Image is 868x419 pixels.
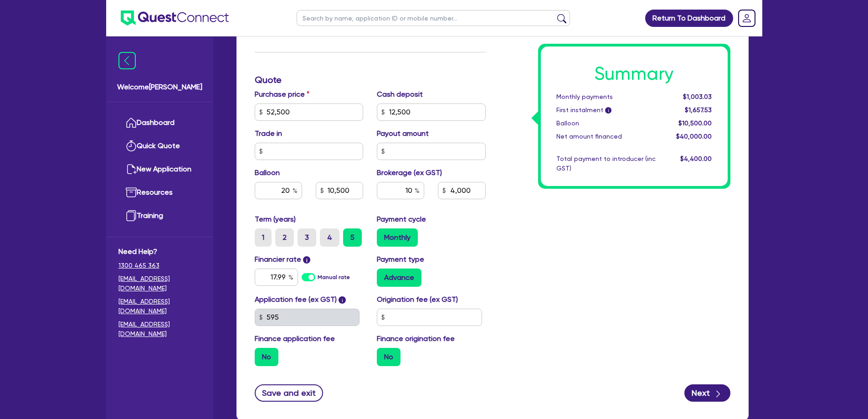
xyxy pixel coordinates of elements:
[118,246,201,257] span: Need Help?
[255,254,311,265] label: Financier rate
[377,214,426,225] label: Payment cycle
[377,333,455,344] label: Finance origination fee
[377,269,421,287] label: Advance
[550,92,663,102] div: Monthly payments
[297,10,570,26] input: Search by name, application ID or mobile number...
[126,187,137,198] img: resources
[118,134,201,158] a: Quick Quote
[275,228,294,247] label: 2
[343,228,362,247] label: 5
[550,132,663,141] div: Net amount financed
[126,164,137,175] img: new-application
[318,273,350,281] label: Manual rate
[377,254,424,265] label: Payment type
[303,256,310,264] span: i
[550,154,663,173] div: Total payment to introducer (inc GST)
[377,167,442,178] label: Brokerage (ex GST)
[255,89,309,100] label: Purchase price
[550,105,663,115] div: First instalment
[118,204,201,228] a: Training
[118,297,201,316] a: [EMAIL_ADDRESS][DOMAIN_NAME]
[735,6,759,30] a: Dropdown toggle
[377,228,418,247] label: Monthly
[118,158,201,181] a: New Application
[320,228,339,247] label: 4
[118,274,201,293] a: [EMAIL_ADDRESS][DOMAIN_NAME]
[118,52,136,69] img: icon-menu-close
[556,63,712,85] h1: Summary
[117,82,202,93] span: Welcome [PERSON_NAME]
[685,106,712,114] span: $1,657.53
[678,119,712,127] span: $10,500.00
[255,348,278,366] label: No
[126,210,137,221] img: training
[126,140,137,151] img: quick-quote
[676,133,712,140] span: $40,000.00
[255,294,337,305] label: Application fee (ex GST)
[550,119,663,128] div: Balloon
[255,214,296,225] label: Term (years)
[377,348,401,366] label: No
[118,320,201,339] a: [EMAIL_ADDRESS][DOMAIN_NAME]
[377,89,423,100] label: Cash deposit
[118,181,201,204] a: Resources
[255,74,486,85] h3: Quote
[683,93,712,100] span: $1,003.03
[118,111,201,134] a: Dashboard
[255,228,272,247] label: 1
[645,10,733,27] a: Return To Dashboard
[121,10,229,26] img: quest-connect-logo-blue
[255,167,280,178] label: Balloon
[255,333,335,344] label: Finance application fee
[298,228,316,247] label: 3
[377,128,429,139] label: Payout amount
[684,384,730,402] button: Next
[255,384,324,402] button: Save and exit
[255,128,282,139] label: Trade in
[118,262,159,269] tcxspan: Call 1300 465 363 via 3CX
[339,296,346,304] span: i
[605,108,611,114] span: i
[377,294,458,305] label: Origination fee (ex GST)
[680,155,712,162] span: $4,400.00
